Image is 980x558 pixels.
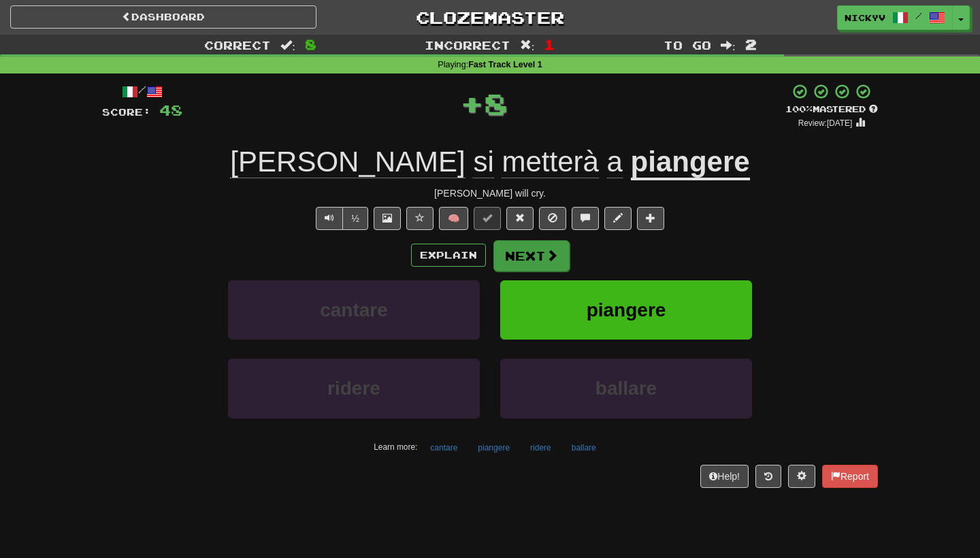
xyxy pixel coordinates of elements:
span: 8 [484,86,508,120]
button: Favorite sentence (alt+f) [406,207,434,230]
button: Discuss sentence (alt+u) [572,207,599,230]
button: piangere [470,438,517,458]
button: Round history (alt+y) [755,465,781,488]
div: [PERSON_NAME] will cry. [102,186,878,200]
span: To go [664,38,711,52]
button: ½ [342,207,368,230]
button: ridere [523,438,559,458]
span: + [460,83,484,124]
span: metterà [502,146,598,178]
span: Incorrect [425,38,510,52]
span: 48 [159,101,182,118]
span: ballare [595,378,657,399]
span: / [915,11,922,20]
span: 2 [745,36,757,52]
button: piangere [500,280,752,340]
button: Set this sentence to 100% Mastered (alt+m) [474,207,501,230]
button: Show image (alt+x) [374,207,401,230]
span: 1 [544,36,555,52]
button: ballare [500,359,752,418]
button: Report [822,465,878,488]
button: Explain [411,244,486,267]
button: ridere [228,359,480,418]
div: Mastered [785,103,878,116]
span: cantare [320,299,388,321]
span: a [607,146,623,178]
a: nickyv / [837,5,953,30]
button: cantare [423,438,465,458]
button: Help! [700,465,749,488]
a: Dashboard [10,5,316,29]
button: ballare [564,438,604,458]
span: : [280,39,295,51]
strong: Fast Track Level 1 [468,60,542,69]
u: piangere [631,146,750,180]
span: Score: [102,106,151,118]
span: si [473,146,493,178]
span: Correct [204,38,271,52]
button: Edit sentence (alt+d) [604,207,632,230]
button: Next [493,240,570,272]
span: nickyv [845,12,885,24]
span: : [520,39,535,51]
button: 🧠 [439,207,468,230]
span: [PERSON_NAME] [230,146,465,178]
span: piangere [587,299,666,321]
button: Reset to 0% Mastered (alt+r) [506,207,534,230]
span: ridere [327,378,380,399]
span: : [721,39,736,51]
button: cantare [228,280,480,340]
span: 8 [305,36,316,52]
button: Add to collection (alt+a) [637,207,664,230]
button: Play sentence audio (ctl+space) [316,207,343,230]
button: Ignore sentence (alt+i) [539,207,566,230]
span: 100 % [785,103,813,114]
div: / [102,83,182,100]
a: Clozemaster [337,5,643,29]
div: Text-to-speech controls [313,207,368,230]
small: Learn more: [374,442,417,452]
small: Review: [DATE] [798,118,853,128]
